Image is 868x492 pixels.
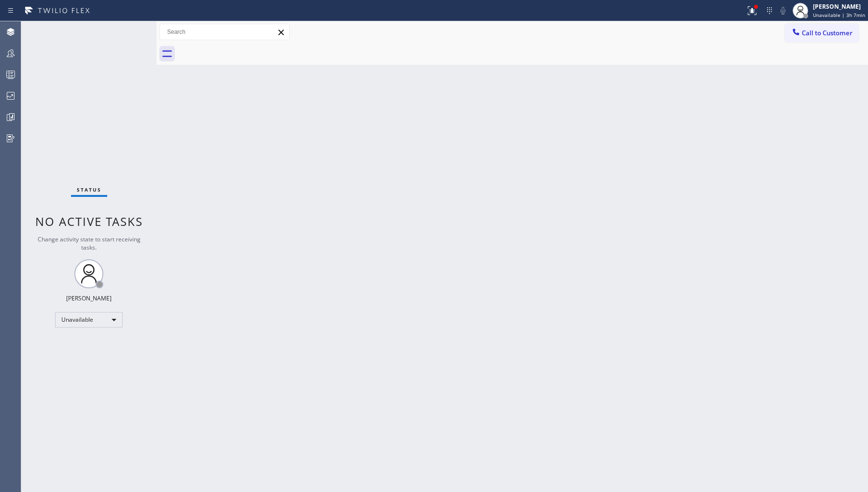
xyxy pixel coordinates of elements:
span: Status [77,186,101,193]
div: [PERSON_NAME] [66,294,112,302]
span: Unavailable | 3h 7min [813,12,865,18]
span: Change activity state to start receiving tasks. [38,235,141,252]
input: Search [160,24,289,40]
div: [PERSON_NAME] [813,2,865,11]
div: Unavailable [55,312,123,328]
span: Call to Customer [802,29,853,37]
span: No active tasks [35,213,143,229]
button: Call to Customer [785,24,859,42]
button: Mute [776,4,790,17]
